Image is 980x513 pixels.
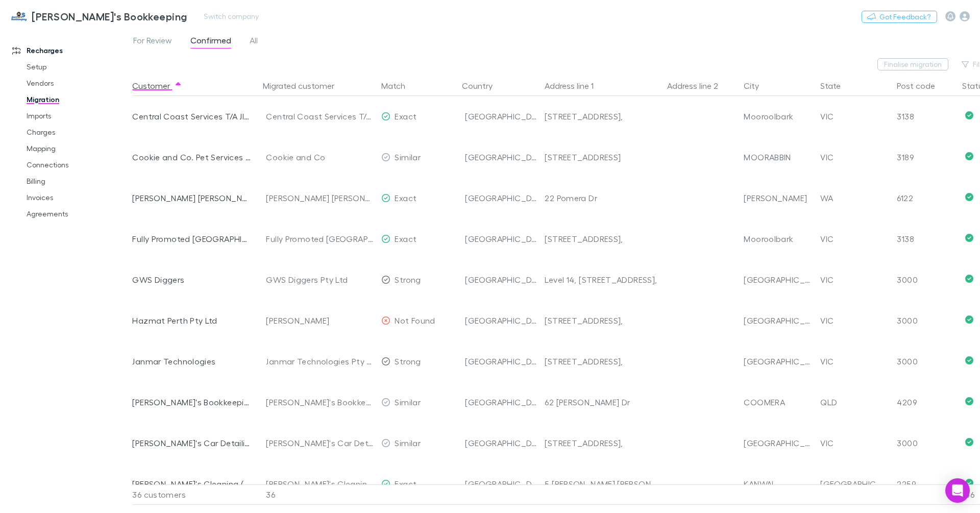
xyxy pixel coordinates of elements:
div: 62 [PERSON_NAME] Dr [545,382,659,423]
a: Vendors [16,75,130,91]
button: Address line 1 [545,76,606,96]
div: [PERSON_NAME] [PERSON_NAME] [132,178,251,218]
a: [PERSON_NAME]'s Bookkeeping [4,4,193,29]
svg: Confirmed [965,234,973,242]
div: [GEOGRAPHIC_DATA] [465,218,536,259]
div: [PERSON_NAME]'s Bookkeeping [GEOGRAPHIC_DATA] [266,382,373,423]
div: [PERSON_NAME]'s Car Detailing ([GEOGRAPHIC_DATA]) XERO Sub [266,423,373,463]
button: Switch company [198,10,265,22]
svg: Confirmed [965,152,973,160]
div: [STREET_ADDRESS] [545,137,659,178]
div: [STREET_ADDRESS], [545,218,659,259]
span: Not Found [395,315,435,325]
div: Cookie and Co [266,137,373,178]
div: QLD [820,382,889,423]
button: Migrated customer [263,76,347,96]
div: [PERSON_NAME] [PERSON_NAME] [266,178,373,218]
div: Open Intercom Messenger [945,478,970,503]
div: GWS Diggers Pty Ltd [266,259,373,300]
div: [GEOGRAPHIC_DATA] [744,341,812,382]
div: VIC [820,423,889,463]
a: Charges [16,124,130,140]
span: Strong [395,356,421,366]
span: All [250,35,258,48]
div: VIC [820,137,889,178]
div: 36 customers [132,484,255,505]
div: [PERSON_NAME]'s Cleaning (Lisarow) [266,463,373,504]
span: Similar [395,438,421,448]
div: VIC [820,259,889,300]
div: [GEOGRAPHIC_DATA] [465,382,536,423]
div: [GEOGRAPHIC_DATA] [744,300,812,341]
svg: Confirmed [965,356,973,364]
div: [GEOGRAPHIC_DATA] [465,96,536,137]
div: [PERSON_NAME]'s Car Detailing ([PERSON_NAME] North) [132,423,251,463]
div: [STREET_ADDRESS], [545,423,659,463]
img: Jim's Bookkeeping's Logo [10,10,28,22]
div: Janmar Technologies Pty Ltd [266,341,373,382]
svg: Confirmed [965,438,973,446]
div: 36 [255,484,377,505]
div: VIC [820,300,889,341]
div: Fully Promoted [GEOGRAPHIC_DATA] [132,218,251,259]
svg: Confirmed [965,315,973,324]
button: Country [462,76,505,96]
div: [GEOGRAPHIC_DATA] [465,423,536,463]
div: [GEOGRAPHIC_DATA] [465,341,536,382]
div: Fully Promoted [GEOGRAPHIC_DATA] [266,218,373,259]
div: [PERSON_NAME] [266,300,373,341]
button: Post code [897,76,947,96]
div: 3189 [897,137,954,178]
div: Level 14, [STREET_ADDRESS], [545,259,659,300]
div: [GEOGRAPHIC_DATA] [465,137,536,178]
svg: Confirmed [965,193,973,201]
div: 3138 [897,218,954,259]
div: VIC [820,341,889,382]
div: 4209 [897,382,954,423]
a: Migration [16,91,130,108]
div: Janmar Technologies [132,341,251,382]
div: [GEOGRAPHIC_DATA] [465,259,536,300]
div: Mooroolbark [744,96,812,137]
div: 3138 [897,96,954,137]
div: Cookie and Co. Pet Services Pty Ltd [132,137,251,178]
div: [GEOGRAPHIC_DATA] [465,463,536,504]
span: Exact [395,193,416,203]
div: 3000 [897,341,954,382]
div: COOMERA [744,382,812,423]
div: 2259 [897,463,954,504]
button: Match [381,76,418,96]
button: City [744,76,771,96]
h3: [PERSON_NAME]'s Bookkeeping [32,10,187,22]
svg: Confirmed [965,397,973,405]
div: MOORABBIN [744,137,812,178]
a: Imports [16,108,130,124]
div: [STREET_ADDRESS], [545,96,659,137]
button: Customer [132,76,182,96]
span: Strong [395,275,421,284]
div: [GEOGRAPHIC_DATA] [465,178,536,218]
div: 6122 [897,178,954,218]
div: [PERSON_NAME]'s Cleaning (Lisarow) [132,463,251,504]
div: VIC [820,218,889,259]
div: 22 Pomera Dr [545,178,659,218]
div: 3000 [897,300,954,341]
a: Invoices [16,189,130,206]
span: Exact [395,479,416,488]
div: KANWAL [744,463,812,504]
div: Mooroolbark [744,218,812,259]
div: [PERSON_NAME] [744,178,812,218]
div: [GEOGRAPHIC_DATA] [820,463,889,504]
div: [STREET_ADDRESS], [545,341,659,382]
span: Similar [395,397,421,407]
button: Got Feedback? [862,11,937,23]
a: Connections [16,157,130,173]
span: Confirmed [190,35,231,48]
div: [GEOGRAPHIC_DATA] [465,300,536,341]
span: Similar [395,152,421,162]
button: Address line 2 [667,76,730,96]
div: [STREET_ADDRESS], [545,300,659,341]
span: For Review [133,35,172,48]
div: WA [820,178,889,218]
a: Agreements [16,206,130,222]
